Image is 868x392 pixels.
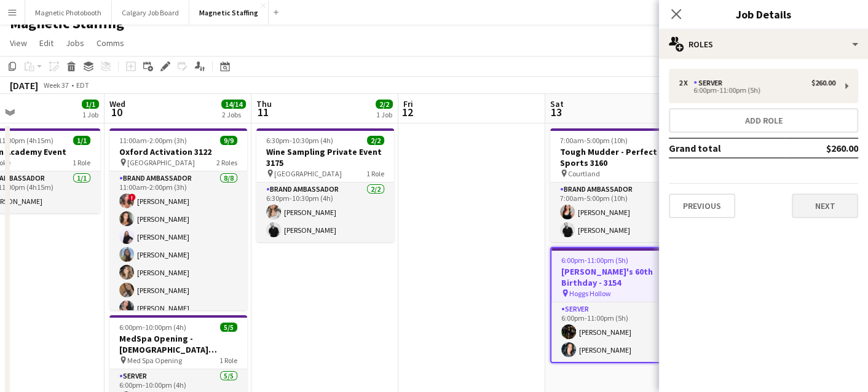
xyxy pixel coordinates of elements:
[127,158,195,167] span: [GEOGRAPHIC_DATA]
[256,98,272,109] span: Thu
[189,1,269,25] button: Magnetic Staffing
[109,146,247,157] h3: Oxford Activation 3122
[669,138,786,158] td: Grand total
[550,98,564,109] span: Sat
[127,356,182,365] span: Med Spa Opening
[811,79,835,87] div: $260.00
[41,80,71,90] span: Week 37
[401,105,413,119] span: 12
[76,80,89,90] div: EDT
[266,136,333,145] span: 6:30pm-10:30pm (4h)
[659,29,868,59] div: Roles
[366,169,384,178] span: 1 Role
[219,356,237,365] span: 1 Role
[97,37,124,49] span: Comms
[561,256,628,265] span: 6:00pm-11:00pm (5h)
[112,1,189,25] button: Calgary Job Board
[109,171,247,342] app-card-role: Brand Ambassador8/811:00am-2:00pm (3h)![PERSON_NAME][PERSON_NAME][PERSON_NAME][PERSON_NAME][PERSO...
[256,146,394,168] h3: Wine Sampling Private Event 3175
[73,136,90,145] span: 1/1
[550,182,688,242] app-card-role: Brand Ambassador2/27:00am-5:00pm (10h)[PERSON_NAME][PERSON_NAME]
[73,158,90,167] span: 1 Role
[220,323,237,332] span: 5/5
[221,100,246,109] span: 14/14
[108,105,125,119] span: 10
[109,128,247,310] app-job-card: 11:00am-2:00pm (3h)9/9Oxford Activation 3122 [GEOGRAPHIC_DATA]2 RolesBrand Ambassador8/811:00am-2...
[82,100,99,109] span: 1/1
[274,169,342,178] span: [GEOGRAPHIC_DATA]
[550,247,688,363] app-job-card: 6:00pm-11:00pm (5h)2/2[PERSON_NAME]'s 60th Birthday - 3154 Hoggs Hollow1 RoleServer2/26:00pm-11:0...
[109,98,125,109] span: Wed
[659,6,868,22] h3: Job Details
[119,136,187,145] span: 11:00am-2:00pm (3h)
[220,136,237,145] span: 9/9
[128,194,136,201] span: !
[551,266,687,288] h3: [PERSON_NAME]'s 60th Birthday - 3154
[119,323,186,332] span: 6:00pm-10:00pm (4h)
[34,35,58,51] a: Edit
[403,98,413,109] span: Fri
[568,169,600,178] span: Courtland
[367,136,384,145] span: 2/2
[254,105,272,119] span: 11
[109,333,247,355] h3: MedSpa Opening - [DEMOGRAPHIC_DATA] Servers / Models
[66,37,84,49] span: Jobs
[550,146,688,168] h3: Tough Mudder - Perfect Sports 3160
[376,100,393,109] span: 2/2
[82,110,98,119] div: 1 Job
[61,35,89,51] a: Jobs
[5,35,32,51] a: View
[39,37,53,49] span: Edit
[548,105,564,119] span: 13
[256,128,394,242] app-job-card: 6:30pm-10:30pm (4h)2/2Wine Sampling Private Event 3175 [GEOGRAPHIC_DATA]1 RoleBrand Ambassador2/2...
[679,87,835,93] div: 6:00pm-11:00pm (5h)
[560,136,628,145] span: 7:00am-5:00pm (10h)
[10,79,38,92] div: [DATE]
[669,108,858,133] button: Add role
[786,138,858,158] td: $260.00
[551,302,687,362] app-card-role: Server2/26:00pm-11:00pm (5h)[PERSON_NAME][PERSON_NAME]
[216,158,237,167] span: 2 Roles
[10,37,27,49] span: View
[669,194,735,218] button: Previous
[569,289,611,298] span: Hoggs Hollow
[679,79,693,87] div: 2 x
[92,35,129,51] a: Comms
[256,182,394,242] app-card-role: Brand Ambassador2/26:30pm-10:30pm (4h)[PERSON_NAME][PERSON_NAME]
[550,128,688,242] app-job-card: 7:00am-5:00pm (10h)2/2Tough Mudder - Perfect Sports 3160 Courtland1 RoleBrand Ambassador2/27:00am...
[693,79,727,87] div: Server
[792,194,858,218] button: Next
[222,110,245,119] div: 2 Jobs
[25,1,112,25] button: Magnetic Photobooth
[376,110,392,119] div: 1 Job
